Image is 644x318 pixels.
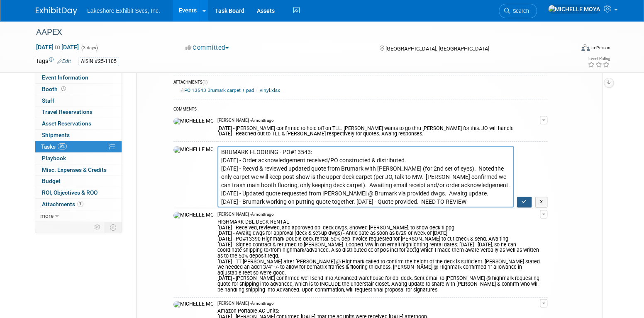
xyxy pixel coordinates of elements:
img: Format-Inperson.png [581,44,590,51]
a: PO 13543 Brumark carpet + pad + vinyl.xlsx [180,87,280,93]
div: AAPEX [33,25,561,40]
img: MICHELLE MOYA [173,146,213,154]
span: [PERSON_NAME] - A month ago [217,118,274,123]
a: Asset Reservations [35,118,122,129]
span: [DATE] [DATE] [36,43,79,51]
span: Shipments [42,132,70,138]
span: Asset Reservations [42,120,91,127]
span: Playbook [42,155,66,161]
span: Staff [42,97,54,104]
div: AISIN #25-1105 [78,57,119,66]
a: Edit [57,58,71,64]
span: Travel Reservations [42,108,93,115]
span: [PERSON_NAME] - A month ago [217,212,274,217]
div: Event Format [525,43,610,55]
td: Personalize Event Tab Strip [90,222,105,233]
a: Misc. Expenses & Credits [35,164,122,176]
span: more [40,212,54,219]
button: Committed [183,43,232,52]
div: COMMENTS [173,106,547,114]
span: [PERSON_NAME] - A month ago [217,301,274,306]
span: Misc. Expenses & Credits [42,166,107,173]
textarea: BRUMARK FLOORING - PO#13543: [DATE] - Order acknowledgement received/PO constructed & distributed... [217,146,514,207]
img: MICHELLE MOYA [173,301,213,308]
button: X [535,197,548,207]
a: Event Information [35,72,122,83]
span: to [54,44,61,51]
a: Search [499,4,537,18]
a: Playbook [35,153,122,164]
div: HIGHMARK DBL DECK RENTAL [DATE] - Received, reviewed, and approved dbl deck dwgs. Showed [PERSON_... [217,217,540,293]
span: Booth not reserved yet [60,86,68,92]
a: Shipments [35,130,122,141]
td: Tags [36,57,71,66]
span: 7 [77,201,83,207]
div: Event Rating [588,57,610,61]
span: Tasks [41,143,67,150]
a: ROI, Objectives & ROO [35,187,122,198]
a: Travel Reservations [35,106,122,118]
span: ROI, Objectives & ROO [42,189,98,196]
span: (3 days) [80,45,98,51]
div: [DATE] - [PERSON_NAME] confirmed to hold off on TLL. [PERSON_NAME] wants to go thru [PERSON_NAME]... [217,124,540,137]
a: Budget [35,176,122,187]
span: Search [510,8,529,14]
span: Attachments [42,201,83,207]
a: Booth [35,84,122,95]
a: Staff [35,95,122,106]
img: ExhibitDay [36,7,77,15]
div: ATTACHMENTS [173,79,547,87]
img: MICHELLE MOYA [548,5,600,14]
span: Booth [42,86,68,92]
span: 9% [58,143,67,149]
a: more [35,210,122,222]
img: MICHELLE MOYA [173,118,213,125]
div: In-Person [591,45,610,51]
span: (1) [202,80,207,84]
td: Toggle Event Tabs [105,222,122,233]
img: MICHELLE MOYA [173,212,213,219]
span: Event Information [42,74,88,81]
span: Budget [42,178,61,184]
span: [GEOGRAPHIC_DATA], [GEOGRAPHIC_DATA] [385,46,489,52]
a: Tasks9% [35,141,122,152]
a: Attachments7 [35,199,122,210]
span: Lakeshore Exhibit Svcs, Inc. [87,7,160,14]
